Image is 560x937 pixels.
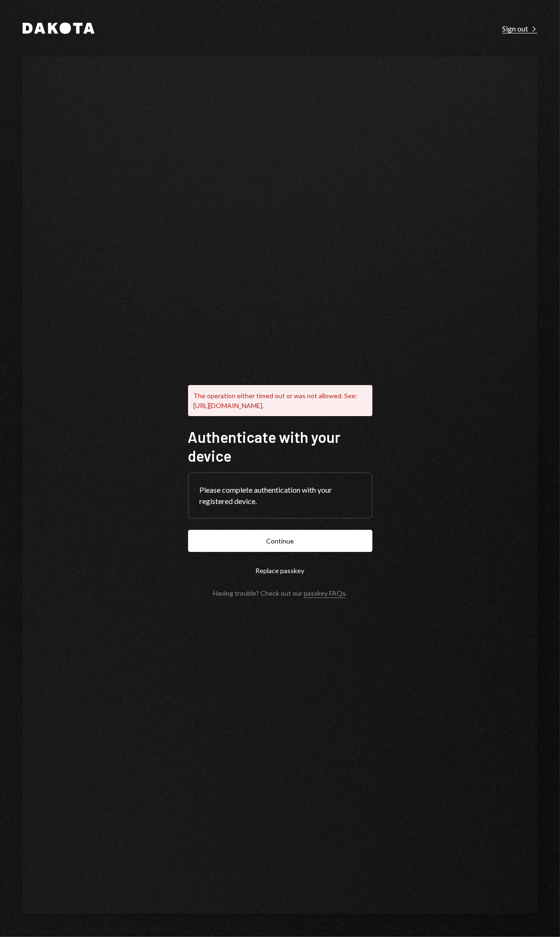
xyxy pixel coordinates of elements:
[188,427,372,465] h1: Authenticate with your device
[502,24,537,33] div: Sign out
[304,589,346,598] a: passkey FAQs
[200,484,361,507] div: Please complete authentication with your registered device.
[188,385,372,416] div: The operation either timed out or was not allowed. See: [URL][DOMAIN_NAME].
[188,559,372,582] button: Replace passkey
[188,530,372,552] button: Continue
[213,589,347,597] div: Having trouble? Check out our .
[502,23,537,33] a: Sign out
